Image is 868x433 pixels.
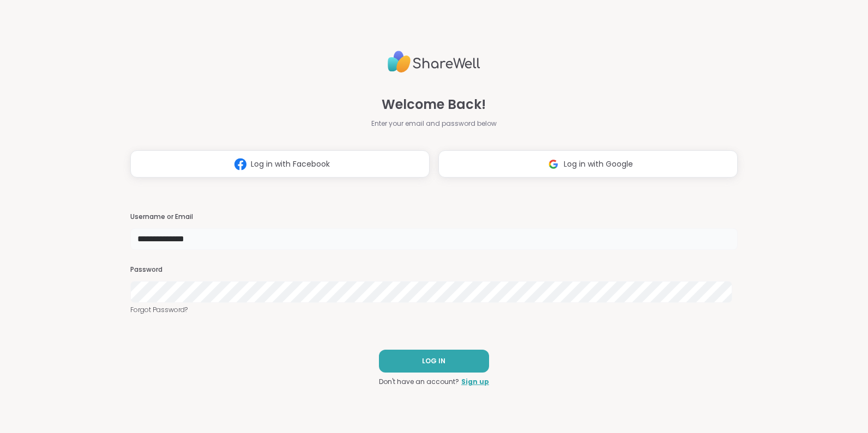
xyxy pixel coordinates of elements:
[230,154,251,174] img: ShareWell Logomark
[130,150,430,178] button: Log in with Facebook
[564,158,633,170] span: Log in with Google
[130,305,738,315] a: Forgot Password?
[251,158,330,170] span: Log in with Facebook
[461,377,489,387] a: Sign up
[438,150,738,178] button: Log in with Google
[388,46,480,77] img: ShareWell Logo
[382,95,486,114] span: Welcome Back!
[130,212,738,222] h3: Username or Email
[422,356,445,366] span: LOG IN
[371,119,497,129] span: Enter your email and password below
[379,350,489,373] button: LOG IN
[130,265,738,275] h3: Password
[379,377,459,387] span: Don't have an account?
[543,154,564,174] img: ShareWell Logomark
